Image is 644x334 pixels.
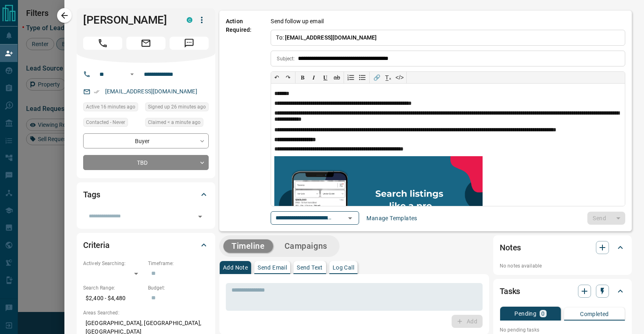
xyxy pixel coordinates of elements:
[83,133,209,148] div: Buyer
[331,72,342,83] button: ab
[83,185,209,204] div: Tags
[127,69,137,79] button: Open
[271,17,324,26] p: Send follow up email
[258,265,287,270] p: Send Email
[500,285,520,298] h2: Tasks
[334,74,340,81] s: ab
[371,72,382,83] button: 🔗
[105,88,197,95] a: [EMAIL_ADDRESS][DOMAIN_NAME]
[587,212,625,225] div: split button
[345,72,357,83] button: Numbered list
[297,265,323,270] p: Send Text
[83,13,174,27] h1: [PERSON_NAME]
[382,72,394,83] button: T̲ₓ
[187,17,192,23] div: condos.ca
[83,239,110,252] h2: Criteria
[500,238,625,257] div: Notes
[86,103,135,111] span: Active 16 minutes ago
[148,284,209,292] p: Budget:
[500,241,521,254] h2: Notes
[394,72,405,83] button: </>
[148,103,206,111] span: Signed up 26 minutes ago
[357,72,368,83] button: Bullet list
[83,155,209,170] div: TBD
[500,262,625,270] p: No notes available
[271,72,282,83] button: ↶
[226,17,258,225] p: Action Required:
[83,37,122,50] span: Call
[83,188,100,201] h2: Tags
[308,72,320,83] button: 𝑰
[282,72,294,83] button: ↷
[83,292,144,305] p: $2,400 - $4,480
[83,235,209,255] div: Criteria
[541,311,545,316] p: 0
[145,118,209,129] div: Wed Aug 13 2025
[83,102,141,114] div: Wed Aug 13 2025
[223,239,273,253] button: Timeline
[344,212,356,224] button: Open
[580,311,609,317] p: Completed
[274,156,483,248] img: search_like_a_pro.png
[320,72,331,83] button: 𝐔
[194,211,206,222] button: Open
[83,309,209,316] p: Areas Searched:
[277,55,295,62] p: Subject:
[362,212,422,225] button: Manage Templates
[148,260,209,267] p: Timeframe:
[500,281,625,301] div: Tasks
[148,118,201,126] span: Claimed < a minute ago
[271,30,625,46] p: To:
[126,37,165,50] span: Email
[83,284,144,292] p: Search Range:
[223,265,248,270] p: Add Note
[170,37,209,50] span: Message
[297,72,308,83] button: 𝐁
[145,102,209,114] div: Wed Aug 13 2025
[83,260,144,267] p: Actively Searching:
[86,118,125,126] span: Contacted - Never
[323,74,327,81] span: 𝐔
[94,89,99,95] svg: Email Verified
[285,34,377,41] span: [EMAIL_ADDRESS][DOMAIN_NAME]
[333,265,354,270] p: Log Call
[276,239,335,253] button: Campaigns
[514,311,536,316] p: Pending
